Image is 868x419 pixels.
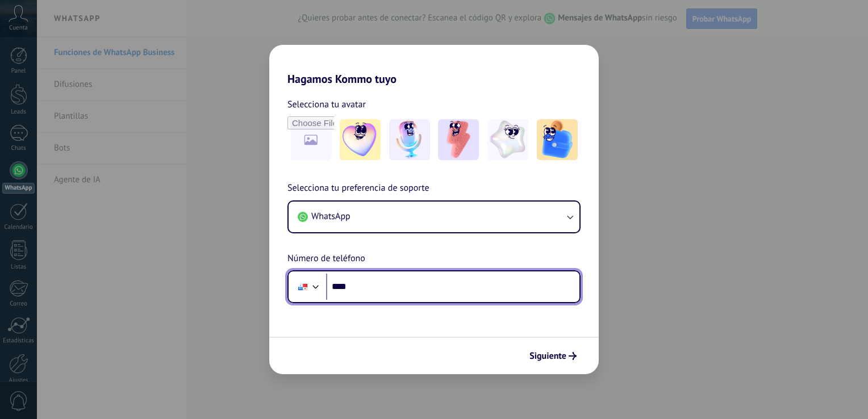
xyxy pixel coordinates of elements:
img: -1.jpeg [340,119,381,160]
span: Siguiente [529,352,566,360]
img: -5.jpeg [537,119,578,160]
span: Número de teléfono [287,252,365,266]
div: Panama: + 507 [292,275,314,299]
span: WhatsApp [311,211,350,222]
button: WhatsApp [289,202,579,232]
img: -3.jpeg [438,119,479,160]
button: Siguiente [524,346,582,366]
span: Selecciona tu preferencia de soporte [287,181,429,196]
img: -2.jpeg [389,119,430,160]
img: -4.jpeg [487,119,528,160]
h2: Hagamos Kommo tuyo [269,45,599,86]
span: Selecciona tu avatar [287,97,366,112]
